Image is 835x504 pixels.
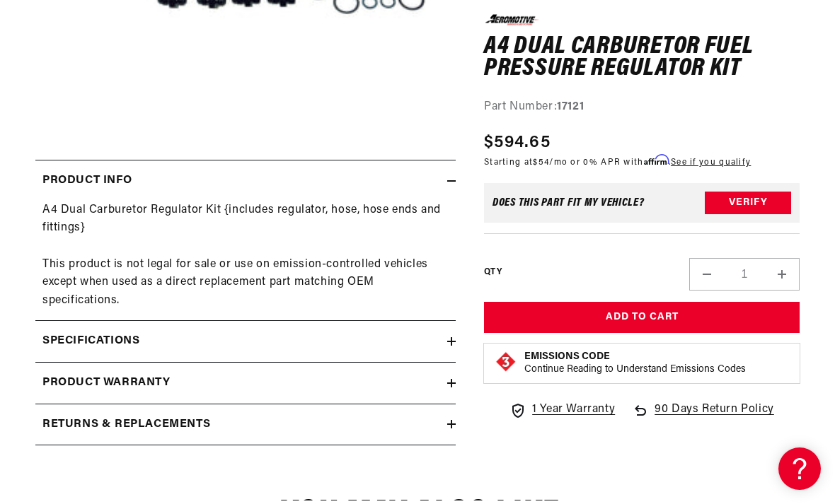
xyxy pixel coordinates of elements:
span: $594.65 [484,130,551,156]
a: 90 Days Return Policy [632,401,774,433]
h2: Product warranty [42,374,171,392]
a: See if you qualify - Learn more about Affirm Financing (opens in modal) [671,158,751,167]
p: Starting at /mo or 0% APR with . [484,156,751,169]
h2: Specifications [42,332,139,351]
summary: Specifications [35,321,456,362]
img: Emissions code [495,351,517,373]
button: Emissions CodeContinue Reading to Understand Emissions Codes [524,351,746,376]
span: 90 Days Return Policy [655,401,774,433]
strong: Emissions Code [524,351,610,362]
summary: Product Info [35,160,456,201]
div: A4 Dual Carburetor Regulator Kit {includes regulator, hose, hose ends and fittings} This product ... [35,201,456,310]
summary: Returns & replacements [35,404,456,445]
a: 1 Year Warranty [509,401,615,419]
span: $54 [533,158,549,167]
summary: Product warranty [35,363,456,404]
button: Verify [705,192,791,214]
div: Part Number: [484,98,800,116]
h2: Returns & replacements [42,416,210,434]
label: QTY [484,266,502,278]
h2: Product Info [42,172,132,190]
button: Add to Cart [484,302,800,334]
strong: 17121 [557,100,584,112]
span: 1 Year Warranty [532,401,615,419]
p: Continue Reading to Understand Emissions Codes [524,363,746,376]
div: Does This part fit My vehicle? [493,197,645,209]
span: Affirm [644,155,669,165]
h1: A4 Dual Carburetor Fuel Pressure Regulator Kit [484,35,800,80]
